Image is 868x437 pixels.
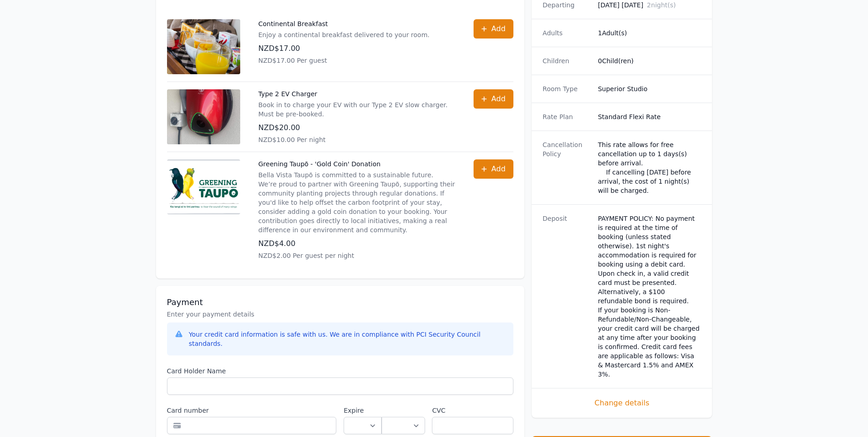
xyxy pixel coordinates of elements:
[474,159,513,179] button: Add
[259,43,430,54] p: NZD$17.00
[543,214,591,379] dt: Deposit
[167,19,240,74] img: Continental Breakfast
[259,251,455,260] p: NZD$2.00 Per guest per night
[167,89,240,144] img: Type 2 EV Charger
[543,28,591,38] dt: Adults
[259,135,455,144] p: NZD$10.00 Per night
[598,214,701,379] dd: PAYMENT POLICY: No payment is required at the time of booking (unless stated otherwise). 1st nigh...
[598,0,701,10] dd: [DATE] [DATE]
[167,366,513,376] label: Card Holder Name
[543,112,591,121] dt: Rate Plan
[259,122,455,133] p: NZD$20.00
[432,406,513,415] label: CVC
[543,84,591,93] dt: Room Type
[259,30,430,39] p: Enjoy a continental breakfast delivered to your room.
[491,23,506,34] span: Add
[259,89,455,98] p: Type 2 EV Charger
[474,19,513,38] button: Add
[598,140,701,195] div: This rate allows for free cancellation up to 1 days(s) before arrival. If cancelling [DATE] befor...
[543,398,701,409] span: Change details
[259,159,455,169] p: Greening Taupō - 'Gold Coin' Donation
[647,1,676,9] span: 2 night(s)
[259,19,430,28] p: Continental Breakfast
[598,28,701,38] dd: 1 Adult(s)
[598,56,701,66] dd: 0 Child(ren)
[189,330,506,348] div: Your credit card information is safe with us. We are in compliance with PCI Security Council stan...
[491,164,506,175] span: Add
[598,84,701,93] dd: Superior Studio
[167,159,240,214] img: Greening Taupō - 'Gold Coin' Donation
[167,406,337,415] label: Card number
[543,0,591,10] dt: Departing
[598,112,701,121] dd: Standard Flexi Rate
[344,406,382,415] label: Expire
[543,140,591,195] dt: Cancellation Policy
[259,238,455,249] p: NZD$4.00
[259,170,455,235] p: Bella Vista Taupō is committed to a sustainable future. We’re proud to partner with Greening Taup...
[259,100,455,119] p: Book in to charge your EV with our Type 2 EV slow charger. Must be pre-booked.
[382,406,425,415] label: .
[491,93,506,104] span: Add
[167,297,513,308] h3: Payment
[543,56,591,66] dt: Children
[259,56,430,65] p: NZD$17.00 Per guest
[474,89,513,109] button: Add
[167,310,513,319] p: Enter your payment details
